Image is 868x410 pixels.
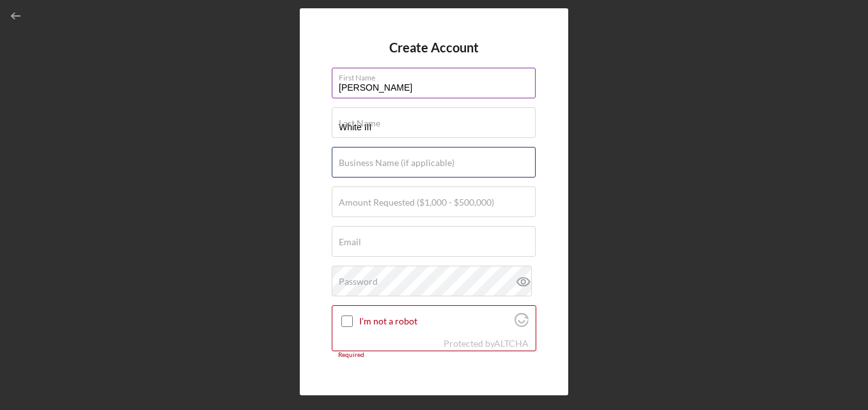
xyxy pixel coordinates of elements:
label: I'm not a robot [359,316,511,326]
label: Amount Requested ($1,000 - $500,000) [339,197,494,208]
h4: Create Account [389,40,479,55]
label: Last Name [339,118,380,128]
label: Business Name (if applicable) [339,158,454,168]
div: Protected by [444,338,529,349]
label: Email [339,237,361,247]
a: Visit Altcha.org [494,338,529,349]
a: Visit Altcha.org [515,318,529,329]
div: Required [332,351,536,359]
label: Password [339,277,378,287]
label: First Name [339,68,536,82]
